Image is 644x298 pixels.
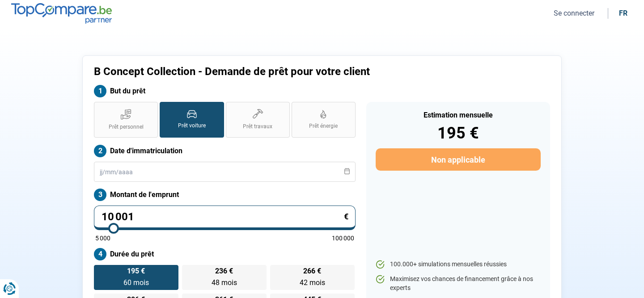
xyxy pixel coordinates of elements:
button: Non applicable [376,148,541,171]
span: 48 mois [212,278,237,287]
span: 236 € [215,268,233,275]
h1: B Concept Collection - Demande de prêt pour votre client [94,65,433,78]
span: Prêt énergie [309,122,338,130]
div: fr [619,9,627,17]
label: Montant de l'emprunt [94,189,356,201]
span: Prêt travaux [243,123,272,130]
li: 100.000+ simulations mensuelles réussies [376,260,541,269]
label: Date d'immatriculation [94,145,356,157]
span: 195 € [127,268,145,275]
label: But du prêt [94,85,356,97]
span: 266 € [303,268,321,275]
span: 42 mois [300,278,325,287]
span: 100 000 [332,235,354,241]
label: Durée du prêt [94,248,356,260]
li: Maximisez vos chances de financement grâce à nos experts [376,275,541,292]
span: 60 mois [123,278,149,287]
img: TopCompare.be [11,3,112,23]
span: Prêt personnel [109,123,144,131]
span: € [344,213,348,221]
span: 5 000 [95,235,110,241]
div: 195 € [376,125,541,141]
div: Estimation mensuelle [376,112,541,119]
button: Se connecter [551,8,597,18]
input: jj/mm/aaaa [94,162,356,182]
span: Prêt voiture [178,122,206,130]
